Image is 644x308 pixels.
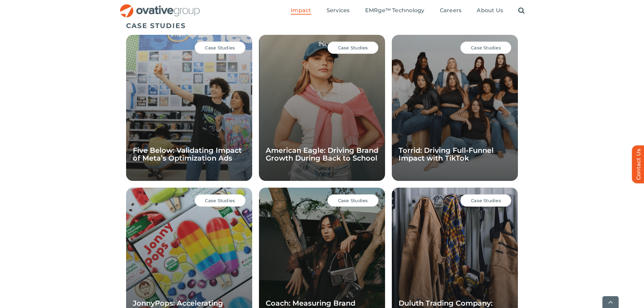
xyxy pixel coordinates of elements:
[327,7,350,14] span: Services
[399,146,494,162] a: Torrid: Driving Full-Funnel Impact with TikTok
[126,22,518,30] h5: CASE STUDIES
[365,7,425,14] span: EMRge™ Technology
[291,7,311,14] span: Impact
[133,146,242,162] a: Five Below: Validating Impact of Meta’s Optimization Ads
[518,7,525,15] a: Search
[266,146,378,162] a: American Eagle: Driving Brand Growth During Back to School
[440,7,462,14] span: Careers
[365,7,425,15] a: EMRge™ Technology
[119,3,200,10] a: OG_Full_horizontal_RGB
[477,7,503,14] span: About Us
[327,7,350,15] a: Services
[440,7,462,15] a: Careers
[291,7,311,15] a: Impact
[477,7,503,15] a: About Us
